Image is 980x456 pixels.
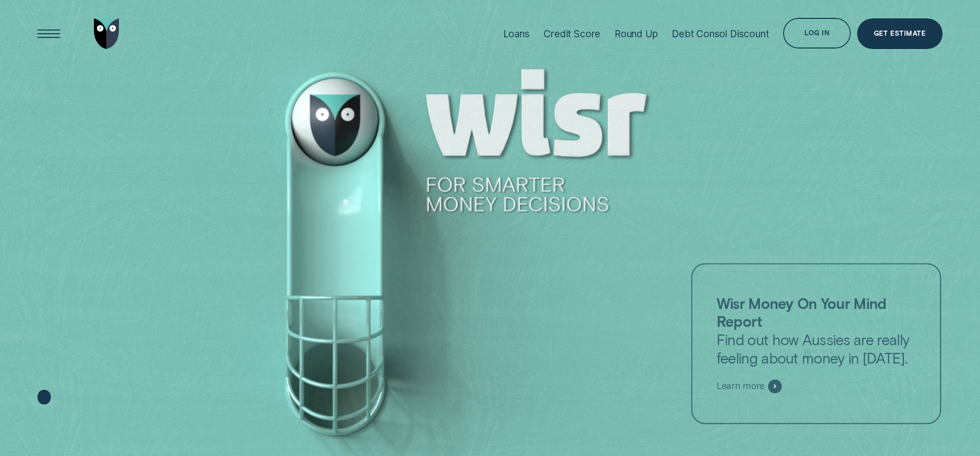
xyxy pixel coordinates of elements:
div: Loans [503,28,530,40]
p: Find out how Aussies are really feeling about money in [DATE]. [717,294,916,367]
button: Open Menu [34,18,64,49]
img: Wisr [94,18,119,49]
div: Credit Score [544,28,600,40]
div: Debt Consol Discount [672,28,769,40]
strong: Wisr Money On Your Mind Report [717,294,887,330]
a: Get Estimate [857,18,943,49]
a: Wisr Money On Your Mind ReportFind out how Aussies are really feeling about money in [DATE].Learn... [691,263,941,424]
button: Log in [783,18,851,49]
div: Round Up [615,28,658,40]
span: Learn more [717,380,765,392]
